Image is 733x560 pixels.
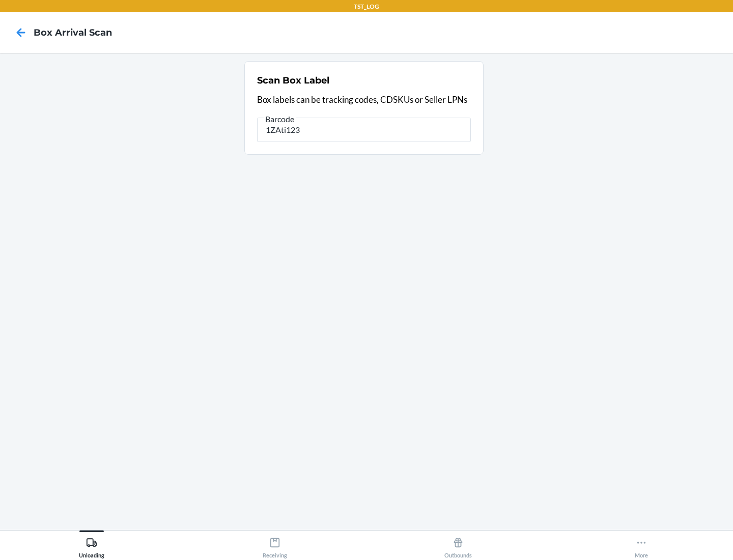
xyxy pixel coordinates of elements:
[354,2,379,11] p: TST_LOG
[635,533,648,558] div: More
[444,533,472,558] div: Outbounds
[79,533,104,558] div: Unloading
[550,530,733,558] button: More
[366,530,550,558] button: Outbounds
[257,118,471,142] input: Barcode
[263,533,287,558] div: Receiving
[34,26,112,39] h4: Box Arrival Scan
[183,530,366,558] button: Receiving
[257,74,329,87] h2: Scan Box Label
[257,93,471,106] p: Box labels can be tracking codes, CDSKUs or Seller LPNs
[264,114,296,124] span: Barcode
